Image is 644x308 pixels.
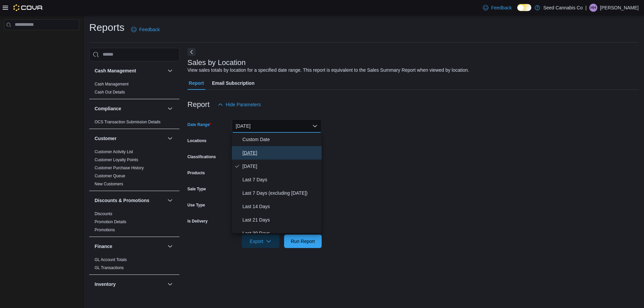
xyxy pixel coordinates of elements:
div: Select listbox [232,133,322,233]
span: Last 14 Days [243,202,319,210]
button: Customer [166,134,174,142]
h3: Customer [95,135,116,142]
div: Compliance [89,118,179,129]
button: Hide Parameters [215,98,264,111]
span: Hide Parameters [226,101,261,108]
span: [DATE] [243,162,319,170]
span: [DATE] [243,149,319,157]
div: Finance [89,256,179,274]
a: Promotions [95,228,115,232]
span: Feedback [139,26,160,33]
button: Run Report [284,235,322,248]
button: [DATE] [232,119,322,133]
div: Customer [89,148,179,191]
a: Cash Management [95,82,128,86]
h3: Report [187,101,210,109]
span: Discounts [95,211,112,217]
span: Customer Activity List [95,149,133,155]
button: Customer [95,135,165,142]
h3: Finance [95,243,112,250]
a: Customer Purchase History [95,166,144,170]
input: Dark Mode [517,4,531,11]
a: Feedback [480,1,514,14]
h3: Sales by Location [187,59,246,67]
label: Classifications [187,154,216,160]
span: Feedback [491,4,512,11]
a: Customer Queue [95,174,125,178]
a: Feedback [128,23,162,36]
button: Next [187,48,196,56]
span: Run Report [291,238,315,245]
h3: Inventory [95,281,116,288]
div: Cash Management [89,80,179,99]
span: New Customers [95,181,123,187]
span: Custom Date [243,135,319,143]
div: Discounts & Promotions [89,210,179,237]
p: | [585,4,587,12]
button: Finance [95,243,165,250]
button: Finance [166,242,174,250]
label: Use Type [187,202,205,208]
a: Customer Loyalty Points [95,158,138,162]
button: Cash Management [95,67,165,74]
label: Is Delivery [187,219,208,224]
label: Products [187,170,205,176]
p: [PERSON_NAME] [600,4,639,12]
span: GL Account Totals [95,257,127,262]
a: OCS Transaction Submission Details [95,120,161,124]
div: View sales totals by location for a specified date range. This report is equivalent to the Sales ... [187,67,469,74]
button: Compliance [95,105,165,112]
span: Promotions [95,227,115,233]
h3: Discounts & Promotions [95,197,149,204]
button: Compliance [166,105,174,113]
h3: Compliance [95,105,121,112]
span: Report [189,76,204,90]
button: Inventory [95,281,165,288]
a: Cash Out Details [95,90,125,95]
button: Export [242,235,279,248]
button: Discounts & Promotions [166,196,174,204]
span: Email Subscription [212,76,255,90]
nav: Complex example [4,32,79,48]
span: Last 7 Days (excluding [DATE]) [243,189,319,197]
a: Discounts [95,211,112,216]
span: Last 21 Days [243,216,319,224]
span: Customer Purchase History [95,165,144,171]
button: Cash Management [166,67,174,75]
a: New Customers [95,182,123,186]
span: Customer Queue [95,173,125,179]
span: GL Transactions [95,265,124,270]
span: Dark Mode [517,11,518,11]
h1: Reports [89,21,124,34]
span: Last 30 Days [243,229,319,237]
a: GL Account Totals [95,257,127,262]
span: Promotion Details [95,219,126,225]
a: GL Transactions [95,265,124,270]
span: Export [246,235,275,248]
a: Promotion Details [95,220,126,224]
span: Last 7 Days [243,176,319,184]
div: Hannah Halley [589,4,597,12]
button: Inventory [166,280,174,288]
span: HH [590,4,596,12]
p: Seed Cannabis Co [543,4,583,12]
img: Cova [13,4,43,11]
button: Discounts & Promotions [95,197,165,204]
label: Date Range [187,122,211,127]
label: Locations [187,138,207,143]
h3: Cash Management [95,67,136,74]
span: Cash Out Details [95,89,125,95]
a: Customer Activity List [95,149,133,154]
label: Sale Type [187,186,206,192]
